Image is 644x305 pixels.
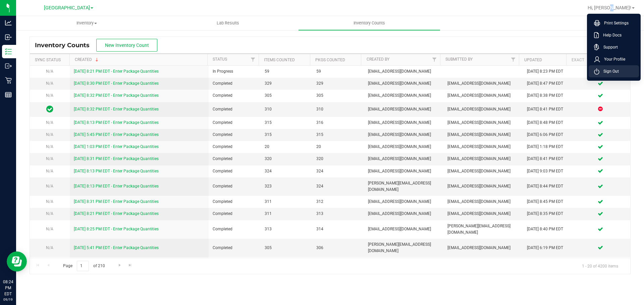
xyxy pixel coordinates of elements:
[46,184,53,188] span: N/A
[599,32,622,39] span: Help Docs
[213,226,256,232] span: Completed
[527,183,567,189] div: [DATE] 8:44 PM EDT
[316,68,360,75] span: 59
[74,184,159,188] a: [DATE] 8:13 PM EDT - Enter Package Quantities
[44,5,90,11] span: [GEOGRAPHIC_DATA]
[447,92,519,99] span: [EMAIL_ADDRESS][DOMAIN_NAME]
[7,251,27,272] iframe: Resource center
[213,183,256,189] span: Completed
[368,156,439,162] span: [EMAIL_ADDRESS][DOMAIN_NAME]
[213,120,256,126] span: Completed
[368,132,439,138] span: [EMAIL_ADDRESS][DOMAIN_NAME]
[577,261,624,271] span: 1 - 20 of 4200 items
[368,68,439,75] span: [EMAIL_ADDRESS][DOMAIN_NAME]
[213,144,256,150] span: Completed
[344,20,394,26] span: Inventory Counts
[213,168,256,174] span: Completed
[208,20,248,26] span: Lab Results
[213,211,256,217] span: Completed
[213,68,256,75] span: In Progress
[594,32,636,39] a: Help Docs
[46,169,53,173] span: N/A
[368,241,439,254] span: [PERSON_NAME][EMAIL_ADDRESS][DOMAIN_NAME]
[35,42,96,49] span: Inventory Counts
[368,92,439,99] span: [EMAIL_ADDRESS][DOMAIN_NAME]
[265,156,308,162] span: 320
[368,211,439,217] span: [EMAIL_ADDRESS][DOMAIN_NAME]
[74,93,159,98] a: [DATE] 8:32 PM EDT - Enter Package Quantities
[316,80,360,87] span: 329
[368,106,439,112] span: [EMAIL_ADDRESS][DOMAIN_NAME]
[46,199,53,204] span: N/A
[265,132,308,138] span: 315
[213,132,256,138] span: Completed
[527,132,567,138] div: [DATE] 6:06 PM EDT
[16,20,157,26] span: Inventory
[5,34,12,41] inline-svg: Inbound
[316,211,360,217] span: 313
[46,93,53,98] span: N/A
[316,199,360,205] span: 312
[527,199,567,205] div: [DATE] 8:45 PM EDT
[264,58,295,62] a: Items Counted
[527,168,567,174] div: [DATE] 9:03 PM EDT
[527,92,567,99] div: [DATE] 8:38 PM EDT
[265,80,308,87] span: 329
[46,144,53,149] span: N/A
[74,144,159,149] a: [DATE] 1:03 PM EDT - Enter Package Quantities
[5,19,12,26] inline-svg: Analytics
[447,183,519,189] span: [EMAIL_ADDRESS][DOMAIN_NAME]
[46,104,53,114] span: In Sync
[600,56,625,63] span: Your Profile
[46,245,53,250] span: N/A
[600,20,629,26] span: Print Settings
[447,156,519,162] span: [EMAIL_ADDRESS][DOMAIN_NAME]
[125,261,135,270] a: Go to the last page
[265,144,308,150] span: 20
[316,144,360,150] span: 20
[429,54,440,65] a: Filter
[599,68,619,75] span: Sign Out
[75,57,100,62] a: Created
[74,211,159,216] a: [DATE] 8:21 PM EDT - Enter Package Quantities
[213,80,256,87] span: Completed
[265,211,308,217] span: 311
[115,261,124,270] a: Go to the next page
[213,57,227,62] a: Status
[5,77,12,84] inline-svg: Retail
[3,279,13,297] p: 08:24 PM EDT
[16,16,157,30] a: Inventory
[527,144,567,150] div: [DATE] 1:18 PM EDT
[315,58,345,62] a: Pkgs Counted
[299,16,440,30] a: Inventory Counts
[265,120,308,126] span: 315
[265,183,308,189] span: 323
[588,5,631,10] span: Hi, [PERSON_NAME]!
[46,156,53,161] span: N/A
[316,132,360,138] span: 315
[265,168,308,174] span: 324
[447,245,519,251] span: [EMAIL_ADDRESS][DOMAIN_NAME]
[447,211,519,217] span: [EMAIL_ADDRESS][DOMAIN_NAME]
[527,211,567,217] div: [DATE] 8:35 PM EDT
[594,44,636,51] a: Support
[213,245,256,251] span: Completed
[368,226,439,232] span: [EMAIL_ADDRESS][DOMAIN_NAME]
[368,168,439,174] span: [EMAIL_ADDRESS][DOMAIN_NAME]
[527,226,567,232] div: [DATE] 8:40 PM EDT
[213,199,256,205] span: Completed
[447,106,519,112] span: [EMAIL_ADDRESS][DOMAIN_NAME]
[527,80,567,87] div: [DATE] 8:47 PM EDT
[3,297,13,302] p: 09/19
[447,120,519,126] span: [EMAIL_ADDRESS][DOMAIN_NAME]
[46,227,53,231] span: N/A
[599,44,618,51] span: Support
[316,92,360,99] span: 305
[74,132,159,137] a: [DATE] 5:45 PM EDT - Enter Package Quantities
[46,69,53,74] span: N/A
[368,80,439,87] span: [EMAIL_ADDRESS][DOMAIN_NAME]
[213,106,256,112] span: Completed
[316,168,360,174] span: 324
[316,183,360,189] span: 324
[248,54,259,65] a: Filter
